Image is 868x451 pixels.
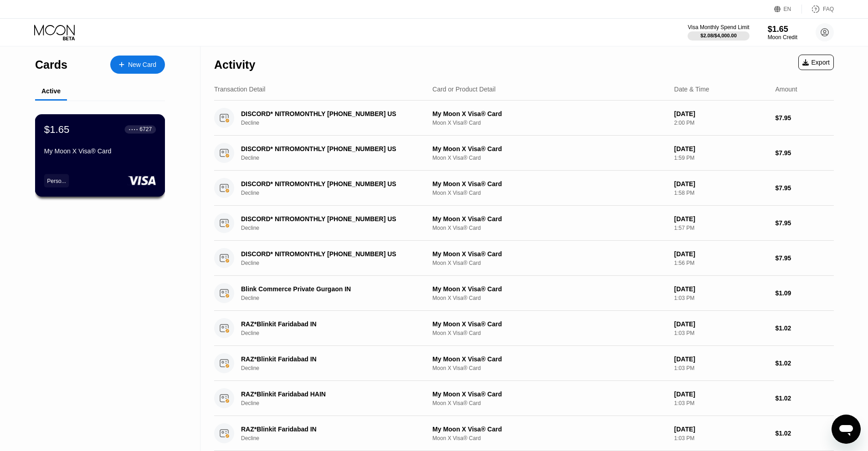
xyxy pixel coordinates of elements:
[214,58,255,71] div: Activity
[802,5,834,14] div: FAQ
[802,59,830,66] div: Export
[674,435,768,441] div: 1:03 PM
[674,86,709,93] div: Date & Time
[432,180,667,187] div: My Moon X Visa® Card
[432,250,667,258] div: My Moon X Visa® Card
[775,395,834,402] div: $1.02
[241,260,431,266] div: Decline
[674,120,768,126] div: 2:00 PM
[214,346,834,381] div: RAZ*Blinkit Faridabad INDeclineMy Moon X Visa® CardMoon X Visa® Card[DATE]1:03 PM$1.02
[775,430,834,437] div: $1.02
[214,136,834,171] div: DISCORD* NITROMONTHLY [PHONE_NUMBER] USDeclineMy Moon X Visa® CardMoon X Visa® Card[DATE]1:59 PM$...
[214,416,834,451] div: RAZ*Blinkit Faridabad INDeclineMy Moon X Visa® CardMoon X Visa® Card[DATE]1:03 PM$1.02
[674,330,768,336] div: 1:03 PM
[241,250,418,258] div: DISCORD* NITROMONTHLY [PHONE_NUMBER] US
[775,219,834,227] div: $7.95
[214,276,834,311] div: Blink Commerce Private Gurgaon INDeclineMy Moon X Visa® CardMoon X Visa® Card[DATE]1:03 PM$1.09
[44,174,69,187] div: Perso...
[432,215,667,223] div: My Moon X Visa® Card
[775,254,834,262] div: $7.95
[214,311,834,346] div: RAZ*Blinkit Faridabad INDeclineMy Moon X Visa® CardMoon X Visa® Card[DATE]1:03 PM$1.02
[674,390,768,398] div: [DATE]
[36,115,164,196] div: $1.65● ● ● ●6727My Moon X Visa® CardPerso...
[432,330,667,336] div: Moon X Visa® Card
[674,295,768,301] div: 1:03 PM
[768,25,797,34] div: $1.65
[432,400,667,406] div: Moon X Visa® Card
[241,400,431,406] div: Decline
[774,5,802,14] div: EN
[823,6,834,12] div: FAQ
[241,330,431,336] div: Decline
[241,120,431,126] div: Decline
[674,155,768,161] div: 1:59 PM
[129,128,138,131] div: ● ● ● ●
[432,260,667,266] div: Moon X Visa® Card
[241,365,431,371] div: Decline
[139,126,152,132] div: 6727
[241,180,418,187] div: DISCORD* NITROMONTHLY [PHONE_NUMBER] US
[674,260,768,266] div: 1:56 PM
[775,360,834,367] div: $1.02
[688,24,749,41] div: Visa Monthly Spend Limit$2.08/$4,000.00
[241,285,418,293] div: Blink Commerce Private Gurgaon IN
[214,381,834,416] div: RAZ*Blinkit Faridabad HAINDeclineMy Moon X Visa® CardMoon X Visa® Card[DATE]1:03 PM$1.02
[432,365,667,371] div: Moon X Visa® Card
[241,225,431,231] div: Decline
[432,190,667,196] div: Moon X Visa® Card
[214,86,265,93] div: Transaction Detail
[674,426,768,433] div: [DATE]
[674,225,768,231] div: 1:57 PM
[700,33,737,38] div: $2.08 / $4,000.00
[775,86,797,93] div: Amount
[41,87,61,95] div: Active
[241,390,418,398] div: RAZ*Blinkit Faridabad HAIN
[775,324,834,332] div: $1.02
[674,355,768,363] div: [DATE]
[432,295,667,301] div: Moon X Visa® Card
[674,365,768,371] div: 1:03 PM
[241,110,418,117] div: DISCORD* NITROMONTHLY [PHONE_NUMBER] US
[674,320,768,328] div: [DATE]
[432,355,667,363] div: My Moon X Visa® Card
[432,145,667,152] div: My Moon X Visa® Card
[432,285,667,293] div: My Moon X Visa® Card
[432,390,667,398] div: My Moon X Visa® Card
[241,155,431,161] div: Decline
[44,147,156,155] div: My Moon X Visa® Card
[688,24,749,30] div: Visa Monthly Spend Limit
[214,101,834,136] div: DISCORD* NITROMONTHLY [PHONE_NUMBER] USDeclineMy Moon X Visa® CardMoon X Visa® Card[DATE]2:00 PM$...
[674,145,768,152] div: [DATE]
[775,184,834,192] div: $7.95
[832,415,861,444] iframe: Button to launch messaging window
[775,114,834,122] div: $7.95
[798,55,834,70] div: Export
[241,355,418,363] div: RAZ*Blinkit Faridabad IN
[674,215,768,223] div: [DATE]
[432,110,667,117] div: My Moon X Visa® Card
[35,58,67,71] div: Cards
[128,61,156,69] div: New Card
[241,145,418,152] div: DISCORD* NITROMONTHLY [PHONE_NUMBER] US
[241,320,418,328] div: RAZ*Blinkit Faridabad IN
[768,25,797,41] div: $1.65Moon Credit
[432,155,667,161] div: Moon X Visa® Card
[432,225,667,231] div: Moon X Visa® Card
[241,426,418,433] div: RAZ*Blinkit Faridabad IN
[432,320,667,328] div: My Moon X Visa® Card
[214,241,834,276] div: DISCORD* NITROMONTHLY [PHONE_NUMBER] USDeclineMy Moon X Visa® CardMoon X Visa® Card[DATE]1:56 PM$...
[241,295,431,301] div: Decline
[674,285,768,293] div: [DATE]
[674,190,768,196] div: 1:58 PM
[44,123,70,135] div: $1.65
[241,190,431,196] div: Decline
[432,435,667,441] div: Moon X Visa® Card
[674,110,768,117] div: [DATE]
[784,6,791,12] div: EN
[432,426,667,433] div: My Moon X Visa® Card
[241,435,431,441] div: Decline
[110,56,165,74] div: New Card
[768,34,797,41] div: Moon Credit
[214,171,834,206] div: DISCORD* NITROMONTHLY [PHONE_NUMBER] USDeclineMy Moon X Visa® CardMoon X Visa® Card[DATE]1:58 PM$...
